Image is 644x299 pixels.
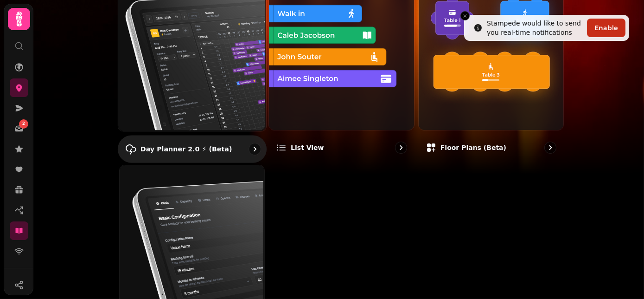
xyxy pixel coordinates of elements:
[396,143,406,152] svg: go to
[546,143,555,152] svg: go to
[440,143,506,152] p: Floor Plans (beta)
[460,11,470,20] button: Close toast
[140,144,232,154] p: Day Planner 2.0 ⚡ (Beta)
[10,119,28,138] a: 2
[250,144,259,154] svg: go to
[487,19,583,37] div: Stampede would like to send you real-time notifications
[587,19,625,37] button: Enable
[22,121,25,127] span: 2
[291,143,324,152] p: List view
